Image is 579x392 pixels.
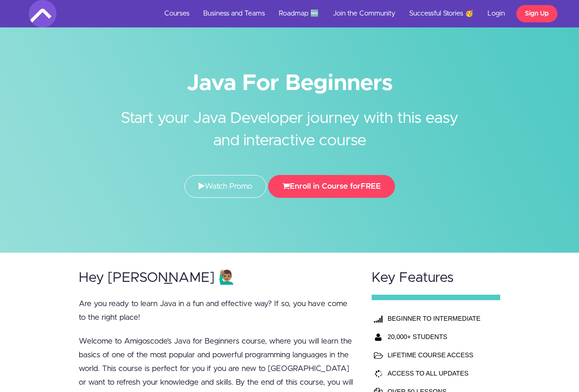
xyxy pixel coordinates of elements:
h2: Hey [PERSON_NAME] 🙋🏽‍♂️ [79,270,354,286]
span: FREE [361,182,381,190]
th: 20,000+ STUDENTS [385,328,484,346]
a: Watch Promo [184,175,266,198]
a: Sign Up [516,5,557,22]
td: LIFETIME COURSE ACCESS [385,346,484,364]
th: BEGINNER TO INTERMEDIATE [385,309,484,328]
h1: Java For Beginners [29,73,551,94]
td: ACCESS TO ALL UPDATES [385,364,484,382]
h2: Start your Java Developer journey with this easy and interactive course [118,94,461,152]
button: Enroll in Course forFREE [268,175,395,198]
p: Are you ready to learn Java in a fun and effective way? If so, you have come to the right place! [79,297,354,324]
h2: Key Features [372,270,501,286]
